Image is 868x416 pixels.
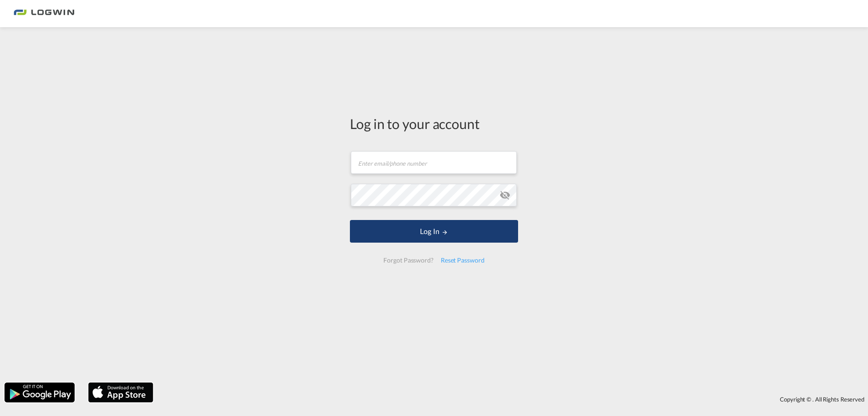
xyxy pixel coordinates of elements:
img: apple.png [87,382,154,403]
md-icon: icon-eye-off [500,190,510,201]
button: LOGIN [350,220,518,243]
img: bc73a0e0d8c111efacd525e4c8ad7d32.png [14,4,75,24]
div: Copyright © . All Rights Reserved [158,392,868,407]
input: Enter email/phone number [351,151,517,174]
img: google.png [4,382,75,403]
div: Reset Password [437,252,488,268]
div: Forgot Password? [380,252,437,268]
div: Log in to your account [350,114,518,133]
